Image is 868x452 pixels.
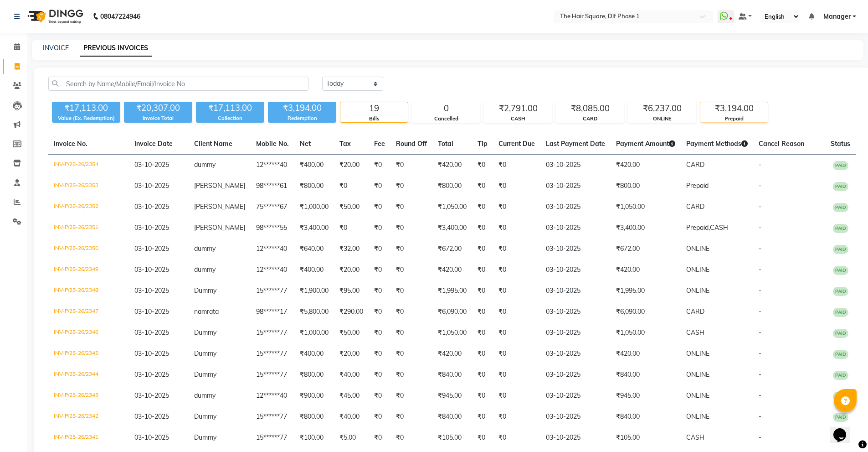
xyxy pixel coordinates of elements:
[294,197,334,218] td: ₹1,000.00
[540,322,611,343] td: 03-10-2025
[334,260,369,281] td: ₹20.00
[48,427,129,448] td: INV-P/25-26/2341
[334,364,369,385] td: ₹40.00
[432,385,472,406] td: ₹945.00
[686,349,709,358] span: ONLINE
[833,161,848,170] span: PAID
[134,286,169,295] span: 03-10-2025
[611,260,681,281] td: ₹420.00
[369,281,390,301] td: ₹0
[493,176,540,197] td: ₹0
[493,364,540,385] td: ₹0
[759,244,761,253] span: -
[134,265,169,274] span: 03-10-2025
[48,406,129,427] td: INV-P/25-26/2342
[759,203,761,211] span: -
[369,322,390,343] td: ₹0
[194,286,216,295] span: Dummy
[833,413,848,422] span: PAID
[48,218,129,239] td: INV-P/25-26/2351
[833,392,848,401] span: PAID
[294,343,334,364] td: ₹400.00
[390,155,432,176] td: ₹0
[546,140,605,148] span: Last Payment Date
[390,239,432,260] td: ₹0
[472,406,493,427] td: ₹0
[611,364,681,385] td: ₹840.00
[540,197,611,218] td: 03-10-2025
[194,391,216,400] span: dummy
[374,140,385,148] span: Fee
[686,286,709,295] span: ONLINE
[540,239,611,260] td: 03-10-2025
[432,176,472,197] td: ₹800.00
[833,266,848,275] span: PAID
[686,223,710,232] span: Prepaid,
[294,301,334,322] td: ₹5,800.00
[194,223,245,232] span: [PERSON_NAME]
[830,416,859,443] iframe: chat widget
[256,140,289,148] span: Mobile No.
[540,385,611,406] td: 03-10-2025
[194,370,216,379] span: Dummy
[339,140,351,148] span: Tax
[432,260,472,281] td: ₹420.00
[472,155,493,176] td: ₹0
[686,265,709,274] span: ONLINE
[432,239,472,260] td: ₹672.00
[390,343,432,364] td: ₹0
[390,260,432,281] td: ₹0
[472,301,493,322] td: ₹0
[48,197,129,218] td: INV-P/25-26/2352
[472,197,493,218] td: ₹0
[48,385,129,406] td: INV-P/25-26/2343
[369,239,390,260] td: ₹0
[540,406,611,427] td: 03-10-2025
[100,4,140,29] b: 08047224946
[48,176,129,197] td: INV-P/25-26/2353
[472,176,493,197] td: ₹0
[334,281,369,301] td: ₹95.00
[540,218,611,239] td: 03-10-2025
[686,244,709,253] span: ONLINE
[540,343,611,364] td: 03-10-2025
[390,176,432,197] td: ₹0
[493,385,540,406] td: ₹0
[340,115,408,123] div: Bills
[472,281,493,301] td: ₹0
[493,155,540,176] td: ₹0
[686,370,709,379] span: ONLINE
[48,77,308,91] input: Search by Name/Mobile/Email/Invoice No
[432,155,472,176] td: ₹420.00
[48,281,129,301] td: INV-P/25-26/2348
[540,301,611,322] td: 03-10-2025
[194,161,216,169] span: dummy
[710,223,728,232] span: CASH
[334,322,369,343] td: ₹50.00
[369,176,390,197] td: ₹0
[194,307,219,316] span: namrata
[369,343,390,364] td: ₹0
[369,364,390,385] td: ₹0
[611,176,681,197] td: ₹800.00
[833,182,848,191] span: PAID
[340,102,408,115] div: 19
[540,364,611,385] td: 03-10-2025
[540,281,611,301] td: 03-10-2025
[759,265,761,274] span: -
[52,102,120,114] div: ₹17,113.00
[134,244,169,253] span: 03-10-2025
[833,245,848,254] span: PAID
[300,140,311,148] span: Net
[294,406,334,427] td: ₹800.00
[611,281,681,301] td: ₹1,995.00
[759,286,761,295] span: -
[700,115,768,123] div: Prepaid
[134,140,173,148] span: Invoice Date
[194,328,216,337] span: Dummy
[823,12,851,21] span: Manager
[369,301,390,322] td: ₹0
[134,349,169,358] span: 03-10-2025
[472,427,493,448] td: ₹0
[438,140,453,148] span: Total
